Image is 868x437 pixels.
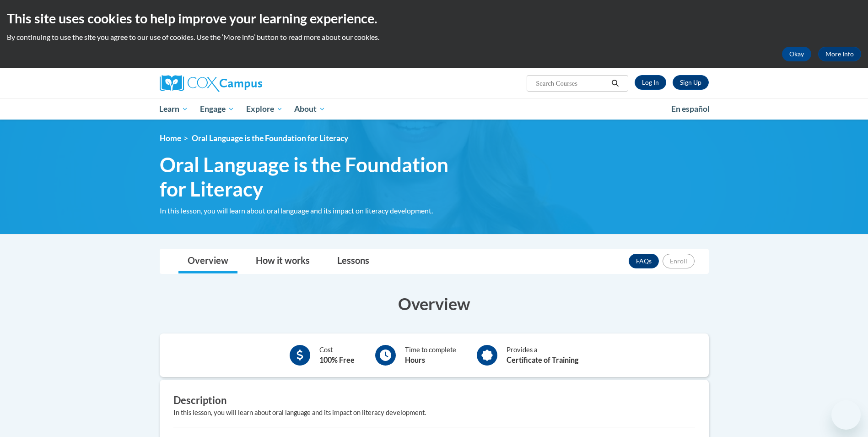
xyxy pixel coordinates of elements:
a: Cox Campus [160,75,334,92]
button: Search [608,78,622,89]
input: Search Courses [535,78,608,89]
a: About [288,98,331,120]
span: Explore [246,104,283,115]
p: By continuing to use the site you agree to our use of cookies. Use the ‘More info’ button to read... [7,32,861,42]
a: More Info [818,47,861,61]
button: Enroll [663,254,695,268]
a: Home [160,133,181,143]
a: How it works [247,249,319,273]
span: Oral Language is the Foundation for Literacy [192,133,348,143]
a: Log In [635,75,666,90]
h3: Overview [160,292,709,315]
div: Provides a [507,345,578,366]
a: Register [673,75,709,90]
span: Engage [200,104,234,115]
img: Cox Campus [160,75,262,92]
a: FAQs [629,254,659,268]
span: Oral Language is the Foundation for Literacy [160,153,475,201]
a: Lessons [328,249,378,273]
span: About [294,104,325,115]
span: En español [671,104,710,114]
span: Learn [159,104,188,115]
div: Cost [319,345,355,366]
a: Engage [194,98,240,120]
a: Explore [240,98,289,120]
div: Time to complete [405,345,456,366]
div: In this lesson, you will learn about oral language and its impact on literacy development. [160,206,475,216]
a: Overview [178,249,237,273]
b: 100% Free [319,355,355,364]
div: In this lesson, you will learn about oral language and its impact on literacy development. [173,408,695,418]
div: Main menu [146,98,722,120]
h3: Description [173,393,695,408]
b: Hours [405,355,425,364]
button: Okay [782,47,811,61]
a: Learn [154,98,194,120]
iframe: Button to launch messaging window [831,400,861,430]
a: En español [665,99,716,119]
b: Certificate of Training [507,355,578,364]
h2: This site uses cookies to help improve your learning experience. [7,9,861,27]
